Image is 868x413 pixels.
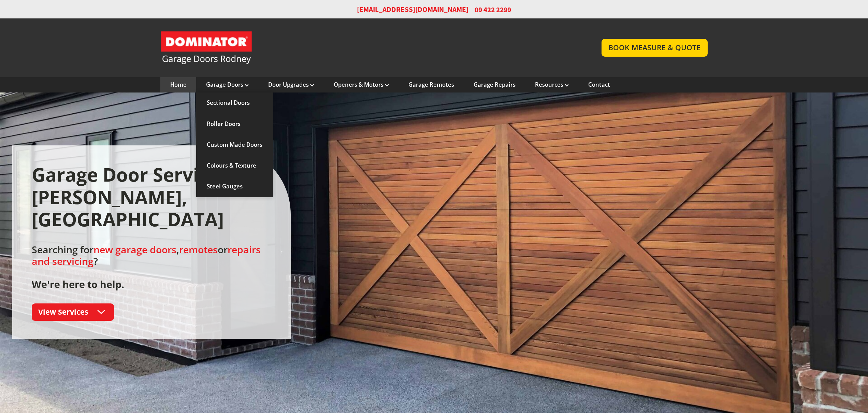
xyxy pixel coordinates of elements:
a: BOOK MEASURE & QUOTE [602,39,708,56]
span: 09 422 2299 [475,5,511,15]
a: Roller Doors [196,114,273,134]
a: Garage Door and Secure Access Solutions homepage [160,31,588,65]
a: Sectional Doors [196,92,273,113]
h1: Garage Door Services [PERSON_NAME], [GEOGRAPHIC_DATA] [32,163,271,231]
a: repairs and servicing [32,243,261,268]
a: Openers & Motors [334,81,389,88]
a: Contact [588,81,610,88]
a: Custom Made Doors [196,134,273,155]
a: Resources [535,81,569,88]
a: Garage Repairs [474,81,516,88]
a: Garage Remotes [408,81,454,88]
a: new garage doors [93,243,176,256]
a: Door Upgrades [268,81,314,88]
a: Garage Doors [206,81,249,88]
span: View Services [38,307,88,317]
a: Colours & Texture [196,155,273,176]
a: Home [170,81,187,88]
h2: Searching for , or ? [32,244,271,290]
a: Steel Gauges [196,176,273,197]
strong: We're here to help. [32,278,124,291]
a: remotes [179,243,218,256]
a: [EMAIL_ADDRESS][DOMAIN_NAME] [357,5,468,15]
a: View Services [32,303,114,321]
